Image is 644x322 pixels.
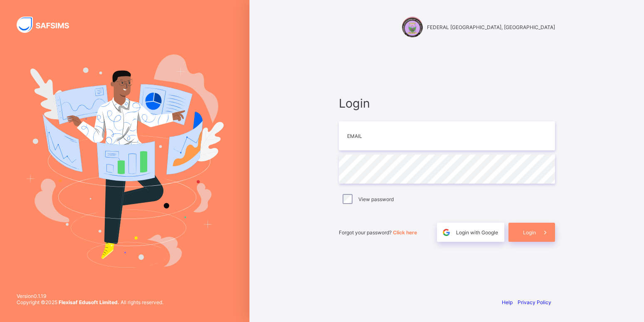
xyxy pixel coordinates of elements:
[456,229,498,236] span: Login with Google
[442,228,451,237] img: google.396cfc9801f0270233282035f929180a.svg
[358,196,394,202] label: View password
[502,299,513,305] a: Help
[17,17,79,33] img: SAFSIMS Logo
[523,229,536,236] span: Login
[393,229,417,236] a: Click here
[339,229,417,236] span: Forgot your password?
[26,54,224,267] img: Hero Image
[59,299,119,305] strong: Flexisaf Edusoft Limited.
[17,293,163,299] span: Version 0.1.19
[518,299,551,305] a: Privacy Policy
[339,96,555,111] span: Login
[17,299,163,305] span: Copyright © 2025 All rights reserved.
[427,24,555,30] span: FEDERAL [GEOGRAPHIC_DATA], [GEOGRAPHIC_DATA]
